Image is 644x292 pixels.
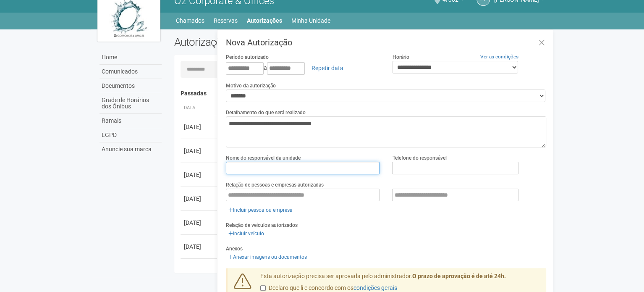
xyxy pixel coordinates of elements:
a: Minha Unidade [291,15,330,26]
h2: Autorizações [174,36,354,48]
label: Detalhamento do que será realizado [226,109,306,116]
h3: Nova Autorização [226,38,546,47]
a: condições gerais [353,284,397,291]
a: Reservas [214,15,238,26]
div: a [226,61,380,75]
div: [DATE] [184,242,215,251]
label: Relação de pessoas e empresas autorizadas [226,181,324,189]
a: Autorizações [247,15,282,26]
th: Data [181,101,218,115]
label: Motivo da autorização [226,82,276,89]
a: Incluir veículo [226,229,267,238]
a: Repetir data [306,61,349,75]
label: Nome do responsável da unidade [226,154,301,162]
a: Documentos [99,79,162,93]
div: [DATE] [184,218,215,227]
div: [DATE] [184,171,215,179]
label: Telefone do responsável [392,154,446,162]
a: Ramais [99,114,162,128]
a: Home [99,50,162,65]
a: Anuncie sua marca [99,142,162,156]
input: Declaro que li e concordo com oscondições gerais [260,285,266,291]
a: Ver as condições [480,54,518,60]
label: Relação de veículos autorizados [226,221,298,229]
a: Chamados [176,15,204,26]
a: Grade de Horários dos Ônibus [99,93,162,114]
h4: Passadas [181,90,540,97]
label: Horário [392,53,409,61]
strong: O prazo de aprovação é de até 24h. [412,273,506,279]
label: Anexos [226,245,243,253]
div: [DATE] [184,123,215,131]
div: [DATE] [184,266,215,275]
label: Período autorizado [226,53,269,61]
a: Anexar imagens ou documentos [226,253,309,262]
div: [DATE] [184,195,215,203]
a: LGPD [99,128,162,142]
a: Comunicados [99,65,162,79]
div: [DATE] [184,147,215,155]
a: Incluir pessoa ou empresa [226,205,295,215]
